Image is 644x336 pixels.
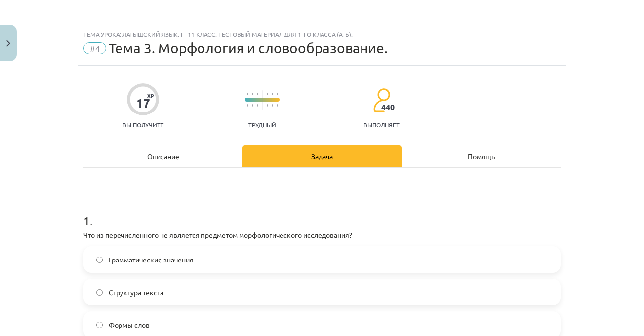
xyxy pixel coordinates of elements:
[311,152,333,161] font: Задача
[83,230,352,239] font: Что из перечисленного не является предметом морфологического исследования?
[109,255,194,264] font: Грамматические значения
[6,40,10,47] img: icon-close-lesson-0947bae3869378f0d4975bcd49f059093ad1ed9edebbc8119c70593378902aed.svg
[381,102,395,112] font: 440
[136,95,150,111] font: 17
[90,213,93,227] font: .
[248,121,276,129] font: Трудный
[363,121,400,129] font: выполняет
[147,92,154,99] font: XP
[252,104,253,107] img: icon-short-line-57e1e144782c952c97e751825c79c345078a6d821885a25fce030b3d8c18986b.svg
[96,322,103,328] input: Формы слов
[272,93,273,95] img: icon-short-line-57e1e144782c952c97e751825c79c345078a6d821885a25fce030b3d8c18986b.svg
[96,257,103,263] input: Грамматические значения
[267,104,268,107] img: icon-short-line-57e1e144782c952c97e751825c79c345078a6d821885a25fce030b3d8c18986b.svg
[109,320,150,329] font: Формы слов
[247,104,248,107] img: icon-short-line-57e1e144782c952c97e751825c79c345078a6d821885a25fce030b3d8c18986b.svg
[109,288,163,297] font: Структура текста
[247,93,248,95] img: icon-short-line-57e1e144782c952c97e751825c79c345078a6d821885a25fce030b3d8c18986b.svg
[257,93,258,95] img: icon-short-line-57e1e144782c952c97e751825c79c345078a6d821885a25fce030b3d8c18986b.svg
[147,152,179,161] font: Описание
[122,121,164,129] font: Вы получите
[83,30,353,38] font: Тема урока: Латышский язык. I - 11 класс. Тестовый материал для 1-го класса (а, б).
[272,104,273,107] img: icon-short-line-57e1e144782c952c97e751825c79c345078a6d821885a25fce030b3d8c18986b.svg
[267,93,268,95] img: icon-short-line-57e1e144782c952c97e751825c79c345078a6d821885a25fce030b3d8c18986b.svg
[373,88,390,112] img: students-c634bb4e5e11cddfef0936a35e636f08e4e9abd3cc4e673bd6f9a4125e45ecb1.svg
[90,43,100,53] font: #4
[252,93,253,95] img: icon-short-line-57e1e144782c952c97e751825c79c345078a6d821885a25fce030b3d8c18986b.svg
[262,90,263,110] img: icon-long-line-d9ea69661e0d244f92f715978eff75569469978d946b2353a9bb055b3ed8787d.svg
[468,152,495,161] font: Помощь
[277,104,278,107] img: icon-short-line-57e1e144782c952c97e751825c79c345078a6d821885a25fce030b3d8c18986b.svg
[109,40,388,56] font: Тема 3. Морфология и словообразование.
[83,213,90,227] font: 1
[277,93,278,95] img: icon-short-line-57e1e144782c952c97e751825c79c345078a6d821885a25fce030b3d8c18986b.svg
[96,289,103,296] input: Структура текста
[257,104,258,107] img: icon-short-line-57e1e144782c952c97e751825c79c345078a6d821885a25fce030b3d8c18986b.svg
